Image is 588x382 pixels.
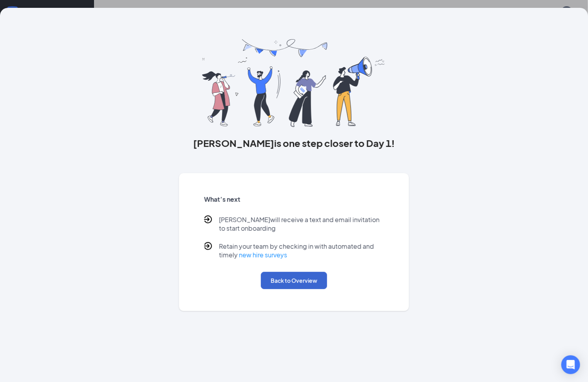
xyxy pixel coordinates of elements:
[561,355,580,374] div: Open Intercom Messenger
[239,251,287,259] a: new hire surveys
[261,272,327,289] button: Back to Overview
[202,39,386,127] img: you are all set
[219,215,384,233] p: [PERSON_NAME] will receive a text and email invitation to start onboarding
[179,136,409,150] h3: [PERSON_NAME] is one step closer to Day 1!
[204,195,384,204] h5: What’s next
[219,242,384,259] p: Retain your team by checking in with automated and timely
